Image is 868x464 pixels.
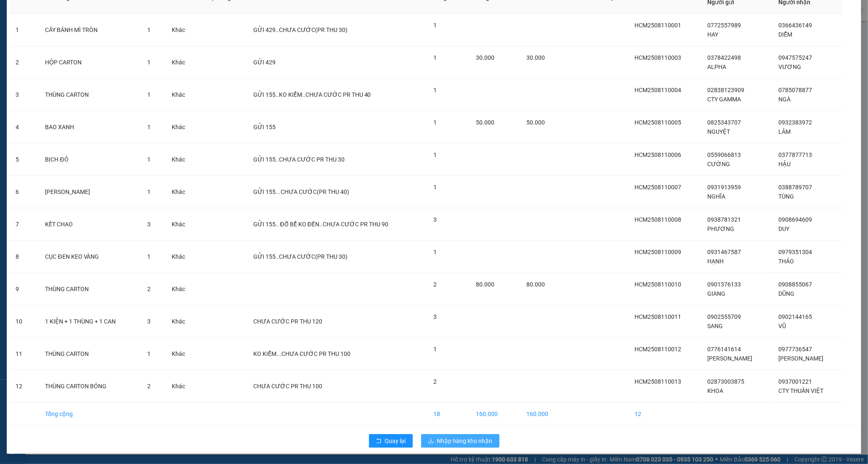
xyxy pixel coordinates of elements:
[38,111,141,143] td: BAO XANH
[707,161,730,167] span: CƯỜNG
[369,434,413,448] button: rollbackQuay lại
[707,290,725,297] span: GIANG
[707,119,741,126] span: 0825343707
[428,438,434,445] span: download
[253,383,322,390] span: CHƯA CƯỚC PR THU 100
[778,258,794,265] span: THẢO
[434,346,437,353] span: 1
[778,87,812,93] span: 0785078877
[147,188,151,195] span: 1
[707,216,741,223] span: 0938781321
[147,59,151,66] span: 1
[9,273,38,305] td: 9
[707,355,752,362] span: [PERSON_NAME]
[38,338,141,370] td: THÙNG CARTON
[253,253,348,260] span: GỬI 155..CHƯA CƯỚC(PR THU 30)
[707,225,734,232] span: PHƯƠNG
[527,119,545,126] span: 50.000
[253,156,345,163] span: GỬI 155..CHƯA CƯỚC PR THU 30
[9,305,38,338] td: 10
[434,313,437,320] span: 3
[707,87,744,93] span: 02838123909
[707,387,723,394] span: KHOA
[38,14,141,46] td: CÂY BÁNH MÌ TRÒN
[165,305,198,338] td: Khác
[147,286,151,292] span: 2
[634,54,681,61] span: HCM2508110003
[707,249,741,255] span: 0931467587
[38,143,141,176] td: BỊCH ĐỎ
[427,403,470,426] td: 18
[165,338,198,370] td: Khác
[707,281,741,288] span: 0901376133
[778,151,812,158] span: 0377877713
[147,221,151,228] span: 3
[707,323,723,329] span: SANG
[38,79,141,111] td: THÙNG CARTON
[434,87,437,93] span: 1
[778,96,791,103] span: NGÀ
[476,54,494,61] span: 30.000
[38,273,141,305] td: THÙNG CARTON
[253,350,350,357] span: KO KIỂM...CHƯA CƯỚC PR THU 100
[707,378,744,385] span: 02873003875
[434,22,437,29] span: 1
[634,216,681,223] span: HCM2508110008
[38,370,141,403] td: THÙNG CARTON BÓNG
[778,225,789,232] span: DUY
[253,27,348,33] span: GỬI 429..CHƯA CƯỚC(PR THU 30)
[38,403,141,426] td: Tổng cộng
[634,249,681,255] span: HCM2508110009
[634,346,681,353] span: HCM2508110012
[527,54,545,61] span: 30.000
[9,111,38,143] td: 4
[476,119,494,126] span: 50.000
[634,22,681,29] span: HCM2508110001
[707,128,730,135] span: NGUYỆT
[778,64,801,70] span: VƯƠNG
[437,436,493,445] span: Nhập hàng kho nhận
[165,241,198,273] td: Khác
[434,378,437,385] span: 2
[778,22,812,29] span: 0366436149
[147,156,151,163] span: 1
[165,143,198,176] td: Khác
[38,46,141,79] td: HỘP CARTON
[527,281,545,288] span: 80.000
[778,323,786,329] span: VŨ
[38,241,141,273] td: CỤC ĐEN KEO VÀNG
[165,79,198,111] td: Khác
[147,350,151,357] span: 1
[778,387,823,394] span: CTY THUẦN VIỆT
[778,281,812,288] span: 0908855067
[385,436,406,445] span: Quay lại
[469,403,520,426] td: 160.000
[707,22,741,29] span: 0772557989
[778,346,812,353] span: 0977736547
[376,438,382,445] span: rollback
[9,176,38,208] td: 6
[628,403,701,426] td: 12
[165,208,198,241] td: Khác
[38,208,141,241] td: KẾT CHAO
[634,281,681,288] span: HCM2508110010
[520,403,563,426] td: 160.000
[634,313,681,320] span: HCM2508110011
[634,87,681,93] span: HCM2508110004
[634,184,681,191] span: HCM2508110007
[421,434,499,448] button: downloadNhập hàng kho nhận
[165,46,198,79] td: Khác
[147,91,151,98] span: 1
[253,124,276,130] span: GỬI 155
[707,31,718,38] span: HAY
[778,184,812,191] span: 0388789707
[707,96,741,103] span: CTY GAMMA
[147,27,151,33] span: 1
[9,241,38,273] td: 8
[434,281,437,288] span: 2
[9,46,38,79] td: 2
[434,184,437,191] span: 1
[778,54,812,61] span: 0947575247
[9,338,38,370] td: 11
[778,378,812,385] span: 0937001221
